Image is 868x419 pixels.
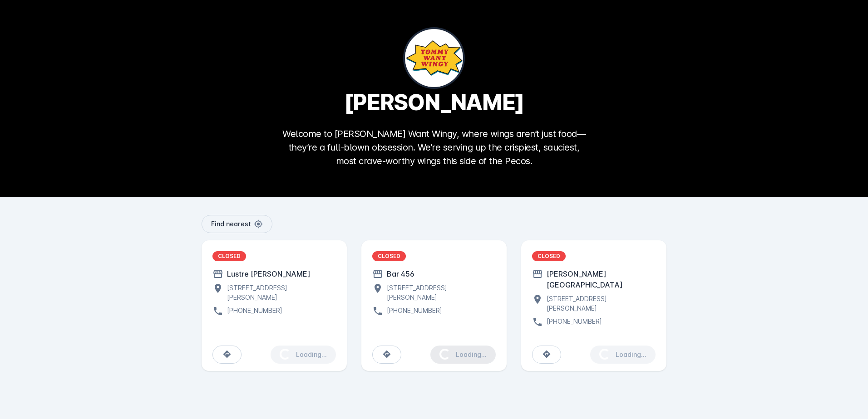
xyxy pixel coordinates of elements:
div: [STREET_ADDRESS][PERSON_NAME] [543,294,656,313]
span: Find nearest [211,221,251,227]
div: [PERSON_NAME][GEOGRAPHIC_DATA] [543,268,656,290]
div: [STREET_ADDRESS][PERSON_NAME] [383,283,496,302]
div: [PHONE_NUMBER] [543,317,602,327]
div: Lustre [PERSON_NAME] [223,268,311,279]
div: Bar 456 [383,268,414,279]
div: CLOSED [212,251,246,261]
div: [STREET_ADDRESS][PERSON_NAME] [223,283,336,302]
div: CLOSED [532,251,566,261]
div: [PHONE_NUMBER] [383,306,442,317]
div: [PHONE_NUMBER] [223,306,282,317]
div: CLOSED [372,251,406,261]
